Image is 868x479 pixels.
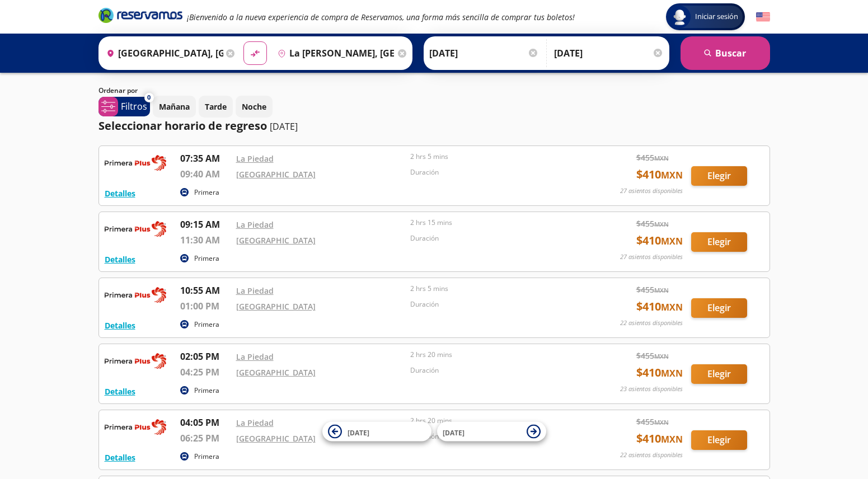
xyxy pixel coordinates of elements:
[620,318,683,328] p: 22 asientos disponibles
[236,433,316,444] a: [GEOGRAPHIC_DATA]
[236,219,274,230] a: La Piedad
[348,428,369,437] span: [DATE]
[102,39,224,67] input: Buscar Origen
[636,152,669,163] span: $ 455
[105,320,135,331] button: Detalles
[322,422,431,442] button: [DATE]
[429,39,539,67] input: Elegir Fecha
[180,299,231,313] p: 01:00 PM
[121,100,147,113] p: Filtros
[105,350,166,372] img: RESERVAMOS
[654,352,669,360] small: MXN
[410,284,579,294] p: 2 hrs 5 mins
[691,430,747,450] button: Elegir
[180,350,231,363] p: 02:05 PM
[159,101,190,112] p: Mañana
[410,167,579,177] p: Duración
[147,93,151,102] span: 0
[105,284,166,306] img: RESERVAMOS
[180,365,231,379] p: 04:25 PM
[273,39,395,67] input: Buscar Destino
[636,298,683,315] span: $ 410
[180,167,231,181] p: 09:40 AM
[654,220,669,228] small: MXN
[681,36,770,70] button: Buscar
[636,218,669,229] span: $ 455
[270,120,298,133] p: [DATE]
[180,233,231,247] p: 11:30 AM
[236,351,274,362] a: La Piedad
[194,187,219,198] p: Primera
[636,430,683,447] span: $ 410
[410,233,579,243] p: Duración
[654,418,669,426] small: MXN
[410,365,579,375] p: Duración
[661,169,683,181] small: MXN
[180,431,231,445] p: 06:25 PM
[236,169,316,180] a: [GEOGRAPHIC_DATA]
[105,187,135,199] button: Detalles
[180,152,231,165] p: 07:35 AM
[105,253,135,265] button: Detalles
[105,452,135,463] button: Detalles
[187,12,575,22] em: ¡Bienvenido a la nueva experiencia de compra de Reservamos, una forma más sencilla de comprar tus...
[194,386,219,396] p: Primera
[180,416,231,429] p: 04:05 PM
[636,350,669,361] span: $ 455
[180,218,231,231] p: 09:15 AM
[194,253,219,264] p: Primera
[236,301,316,312] a: [GEOGRAPHIC_DATA]
[98,118,267,134] p: Seleccionar horario de regreso
[242,101,266,112] p: Noche
[105,218,166,240] img: RESERVAMOS
[661,367,683,379] small: MXN
[199,96,233,118] button: Tarde
[105,386,135,397] button: Detalles
[691,166,747,186] button: Elegir
[105,416,166,438] img: RESERVAMOS
[636,232,683,249] span: $ 410
[620,186,683,196] p: 27 asientos disponibles
[410,218,579,228] p: 2 hrs 15 mins
[236,285,274,296] a: La Piedad
[236,153,274,164] a: La Piedad
[410,152,579,162] p: 2 hrs 5 mins
[636,416,669,428] span: $ 455
[654,286,669,294] small: MXN
[410,416,579,426] p: 2 hrs 20 mins
[443,428,465,437] span: [DATE]
[153,96,196,118] button: Mañana
[636,364,683,381] span: $ 410
[98,86,138,96] p: Ordenar por
[661,235,683,247] small: MXN
[98,97,150,116] button: 0Filtros
[105,152,166,174] img: RESERVAMOS
[205,101,227,112] p: Tarde
[554,39,664,67] input: Opcional
[620,450,683,460] p: 22 asientos disponibles
[661,433,683,445] small: MXN
[236,96,273,118] button: Noche
[194,452,219,462] p: Primera
[691,364,747,384] button: Elegir
[410,299,579,309] p: Duración
[636,166,683,183] span: $ 410
[654,154,669,162] small: MXN
[236,235,316,246] a: [GEOGRAPHIC_DATA]
[620,384,683,394] p: 23 asientos disponibles
[236,417,274,428] a: La Piedad
[661,301,683,313] small: MXN
[691,298,747,318] button: Elegir
[437,422,546,442] button: [DATE]
[691,11,743,22] span: Iniciar sesión
[756,10,770,24] button: English
[636,284,669,295] span: $ 455
[98,7,182,27] a: Brand Logo
[180,284,231,297] p: 10:55 AM
[691,232,747,252] button: Elegir
[98,7,182,24] i: Brand Logo
[410,350,579,360] p: 2 hrs 20 mins
[620,252,683,262] p: 27 asientos disponibles
[236,367,316,378] a: [GEOGRAPHIC_DATA]
[194,320,219,330] p: Primera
